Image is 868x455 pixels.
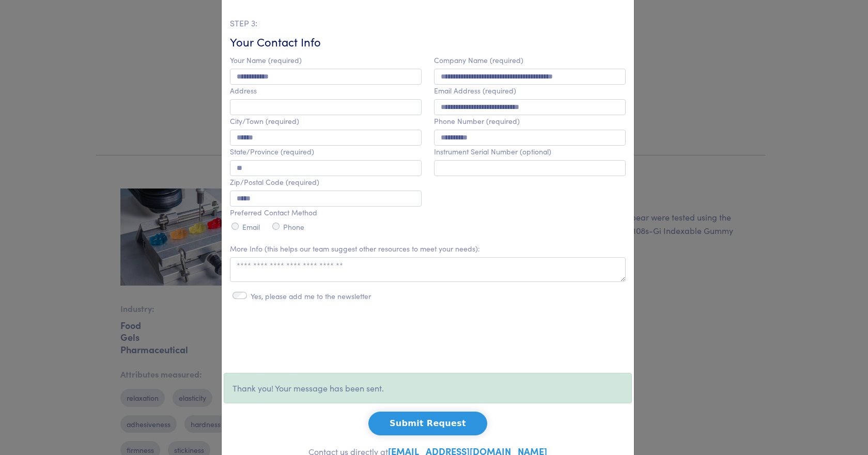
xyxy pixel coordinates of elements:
[230,117,299,125] label: City/Town (required)
[368,412,487,435] button: Submit Request
[251,292,371,301] label: Yes, please add me to the newsletter
[434,147,551,156] label: Instrument Serial Number (optional)
[434,56,523,65] label: Company Name (required)
[283,223,304,231] label: Phone
[230,208,317,217] label: Preferred Contact Method
[230,257,626,282] textarea: To enrich screen reader interactions, please activate Accessibility in Grammarly extension settings
[224,373,632,404] p: Thank you! Your message has been sent.
[230,244,480,253] label: More Info (this helps our team suggest other resources to meet your needs):
[230,34,626,50] h6: Your Contact Info
[230,17,626,30] p: STEP 3:
[434,117,520,125] label: Phone Number (required)
[349,322,506,363] iframe: reCAPTCHA
[230,86,257,95] label: Address
[230,147,314,156] label: State/Province (required)
[230,56,302,65] label: Your Name (required)
[230,178,319,186] label: Zip/Postal Code (required)
[242,223,260,231] label: Email
[434,86,516,95] label: Email Address (required)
